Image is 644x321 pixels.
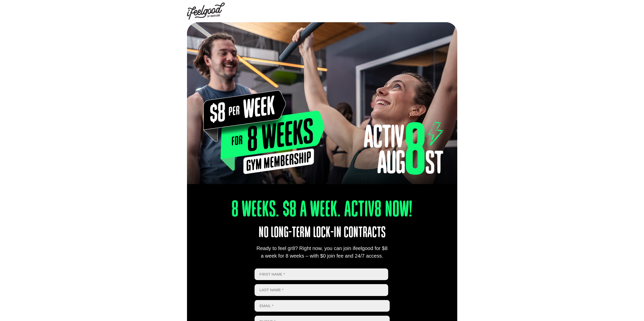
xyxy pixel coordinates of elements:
[214,199,430,222] h1: 8 Weeks. $8 A Week. Activ8 Now!
[255,284,388,296] input: Last name *
[255,268,388,280] input: First name *
[255,300,390,312] input: Email *
[255,244,390,260] div: Ready to feel gr8? Right now, you can join ifeelgood for $8 a week for 8 weeks – with $0 join fee...
[200,222,444,244] p: No long-term lock-in contracts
